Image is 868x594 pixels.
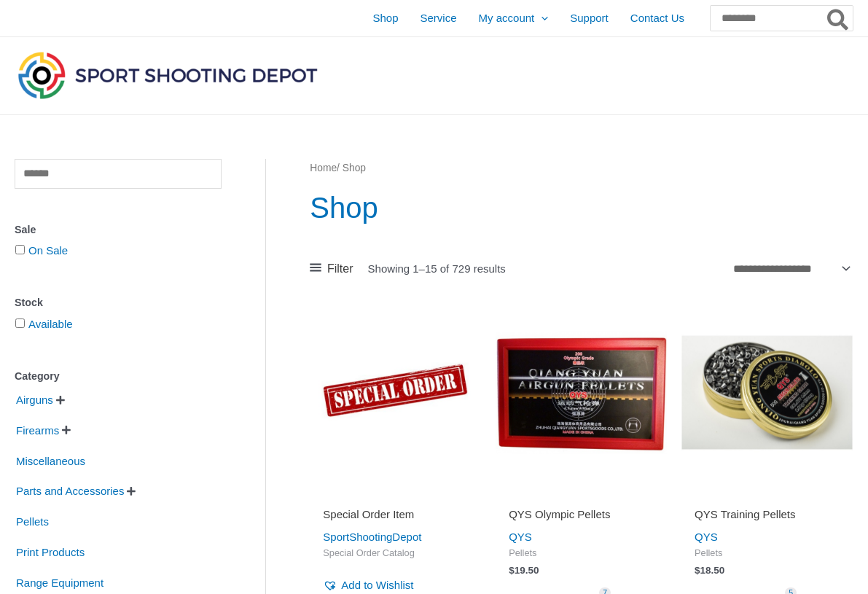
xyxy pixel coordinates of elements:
[127,486,136,496] span: 
[15,388,55,413] span: Airguns
[323,531,421,543] a: SportShootingDepot
[28,318,73,330] a: Available
[310,159,853,178] nav: Breadcrumb
[728,257,853,279] select: Shop order
[509,507,654,522] h2: QYS Olympic Pellets
[15,509,50,534] span: Pellets
[15,366,222,387] div: Category
[695,565,724,576] bdi: 18.50
[15,418,60,443] span: Firearms
[15,292,222,313] div: Stock
[28,244,68,257] a: On Sale
[15,219,222,241] div: Sale
[310,187,853,228] h1: Shop
[15,515,50,527] a: Pellets
[310,163,337,173] a: Home
[695,547,840,560] span: Pellets
[323,507,468,522] h2: Special Order Item
[15,449,87,474] span: Miscellaneous
[15,423,60,436] a: Firearms
[56,395,65,405] span: 
[15,540,86,565] span: Print Products
[15,245,25,254] input: On Sale
[62,425,71,435] span: 
[695,531,718,543] a: QYS
[368,263,506,274] p: Showing 1–15 of 729 results
[323,487,468,504] iframe: Customer reviews powered by Trustpilot
[15,453,87,466] a: Miscellaneous
[509,547,654,560] span: Pellets
[327,258,353,280] span: Filter
[509,531,532,543] a: QYS
[695,565,700,576] span: $
[509,487,654,504] iframe: Customer reviews powered by Trustpilot
[323,547,468,560] span: Special Order Catalog
[310,258,353,280] a: Filter
[695,487,840,504] iframe: Customer reviews powered by Trustpilot
[695,507,840,527] a: QYS Training Pellets
[695,507,840,522] h2: QYS Training Pellets
[509,507,654,527] a: QYS Olympic Pellets
[323,507,468,527] a: Special Order Item
[824,6,853,31] button: Search
[496,307,667,478] img: QYS Olympic Pellets
[509,565,539,576] bdi: 19.50
[15,545,86,558] a: Print Products
[681,307,853,478] img: QYS Training Pellets
[310,307,481,478] img: Special Order Item
[15,319,25,328] input: Available
[15,484,125,496] a: Parts and Accessories
[341,579,413,591] span: Add to Wishlist
[15,575,105,587] a: Range Equipment
[509,565,515,576] span: $
[15,48,321,102] img: Sport Shooting Depot
[15,479,125,504] span: Parts and Accessories
[15,393,55,405] a: Airguns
